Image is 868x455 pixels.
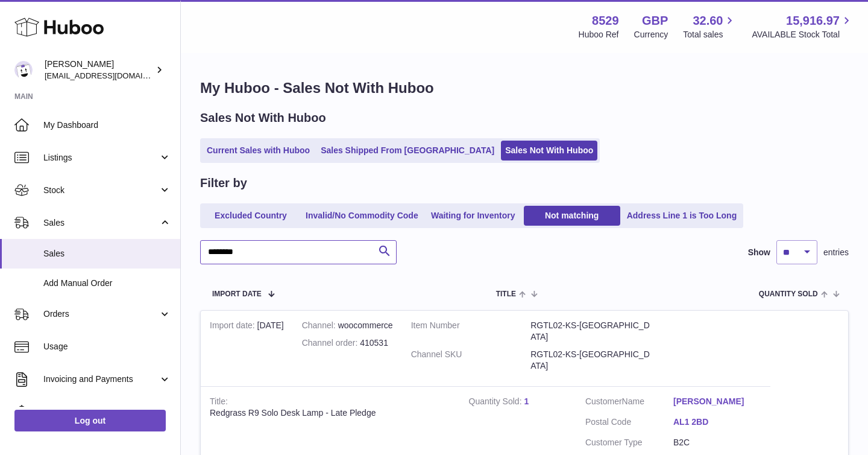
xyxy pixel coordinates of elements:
a: Address Line 1 is Too Long [623,206,741,226]
td: [DATE] [201,311,293,387]
span: Import date [212,290,262,298]
span: Orders [43,308,159,320]
span: AVAILABLE Stock Total [752,29,854,40]
strong: Channel [302,320,338,333]
h2: Filter by [200,175,247,191]
span: entries [823,247,849,258]
span: Cases [43,406,171,418]
div: Currency [634,29,668,40]
span: Usage [43,341,171,352]
a: Sales Shipped From [GEOGRAPHIC_DATA] [316,141,498,161]
strong: Title [210,396,228,409]
a: 32.60 Total sales [683,13,737,40]
span: Listings [43,152,159,164]
strong: Quantity Sold [469,396,524,409]
div: Redgrass R9 Solo Desk Lamp - Late Pledge [210,407,451,419]
span: Quantity Sold [759,290,818,298]
span: [EMAIL_ADDRESS][DOMAIN_NAME] [45,71,177,80]
div: woocommerce [302,320,393,331]
a: AL1 2BD [673,416,761,428]
span: 32.60 [693,13,723,29]
dt: Postal Code [585,416,673,431]
dd: RGTL02-KS-[GEOGRAPHIC_DATA] [530,320,650,343]
a: Log out [14,410,166,431]
label: Show [748,247,770,258]
dt: Customer Type [585,437,673,448]
a: Not matching [524,206,620,226]
img: admin@redgrass.ch [14,61,33,79]
a: Invalid/No Commodity Code [301,206,423,226]
dt: Name [585,396,673,410]
span: Stock [43,185,159,196]
span: Sales [43,248,171,259]
span: Invoicing and Payments [43,374,159,385]
span: My Dashboard [43,119,171,131]
span: Add Manual Order [43,278,171,289]
a: Waiting for Inventory [425,206,521,226]
strong: GBP [642,13,668,29]
span: Customer [585,396,622,406]
strong: Channel order [302,338,360,351]
div: 410531 [302,337,393,349]
span: Total sales [683,29,737,40]
dt: Item Number [411,320,531,343]
a: 15,916.97 AVAILABLE Stock Total [752,13,854,40]
div: [PERSON_NAME] [45,59,153,81]
h1: My Huboo - Sales Not With Huboo [200,78,849,98]
a: Sales Not With Huboo [501,141,597,161]
dd: B2C [673,437,761,448]
dd: RGTL02-KS-[GEOGRAPHIC_DATA] [530,349,650,372]
strong: 8529 [592,13,619,29]
span: Title [496,290,516,298]
div: Huboo Ref [579,29,619,40]
a: Current Sales with Huboo [203,141,314,161]
dt: Channel SKU [411,349,531,372]
a: [PERSON_NAME] [673,396,761,407]
span: 15,916.97 [786,13,840,29]
span: Sales [43,217,159,229]
strong: Import date [210,320,257,333]
a: Excluded Country [203,206,299,226]
h2: Sales Not With Huboo [200,110,326,126]
a: 1 [524,396,529,406]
